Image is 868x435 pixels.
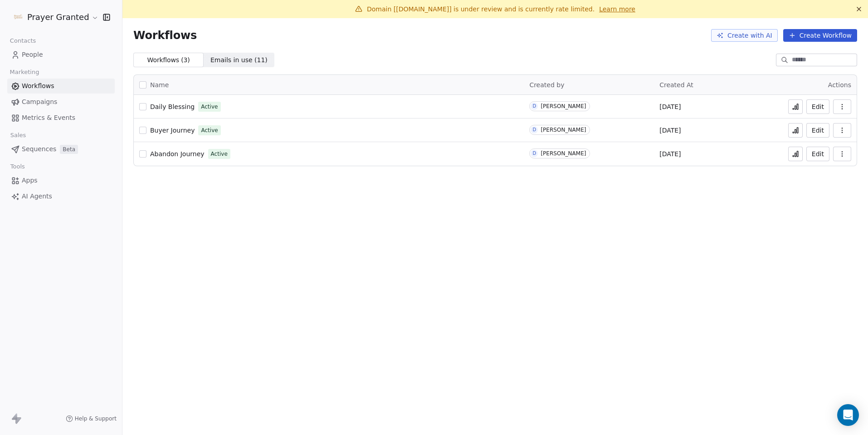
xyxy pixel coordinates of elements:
span: Apps [22,176,38,185]
div: D [533,150,536,157]
span: Name [150,80,169,90]
span: Marketing [6,65,43,79]
button: Prayer Granted [11,10,97,25]
div: D [533,126,536,133]
button: Edit [806,99,829,114]
a: Abandon Journey [150,149,205,158]
span: [DATE] [659,126,681,135]
button: Edit [806,147,829,161]
span: People [22,50,43,59]
a: Workflows [7,79,115,94]
span: Created At [659,81,693,89]
a: SequencesBeta [7,142,115,157]
div: [PERSON_NAME] [541,150,586,157]
span: Prayer Granted [27,11,89,23]
span: Domain [[DOMAIN_NAME]] is under review and is currently rate limited. [367,5,595,13]
span: Metrics & Events [22,113,75,123]
span: Actions [828,81,851,89]
a: Metrics & Events [7,110,115,125]
a: Apps [7,173,115,188]
span: Campaigns [22,97,57,107]
div: [PERSON_NAME] [541,127,586,133]
span: Contacts [6,34,40,48]
span: Sequences [22,144,56,154]
span: Created by [529,81,564,89]
span: [DATE] [659,102,681,111]
span: Daily Blessing [150,103,195,110]
span: Sales [6,129,30,142]
span: Active [211,150,228,158]
a: Campaigns [7,94,115,109]
img: FB-Logo.png [13,12,24,23]
button: Edit [806,123,829,138]
a: AI Agents [7,189,115,204]
span: Workflows [22,81,54,91]
button: Create with AI [711,29,778,42]
a: People [7,47,115,62]
div: Open Intercom Messenger [837,404,859,426]
span: [DATE] [659,149,681,158]
span: Emails in use ( 11 ) [210,55,268,65]
span: Buyer Journey [150,127,195,134]
span: Active [201,103,218,111]
div: D [533,103,536,110]
span: Active [201,126,218,134]
a: Learn more [599,5,635,14]
button: Create Workflow [783,29,857,42]
span: Beta [60,145,78,154]
span: Help & Support [75,415,117,422]
a: Buyer Journey [150,126,195,135]
a: Help & Support [66,415,117,422]
span: Tools [6,160,29,173]
span: AI Agents [22,192,52,201]
a: Daily Blessing [150,102,195,111]
span: Workflows [133,29,197,42]
div: [PERSON_NAME] [541,103,586,109]
span: Abandon Journey [150,150,205,158]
